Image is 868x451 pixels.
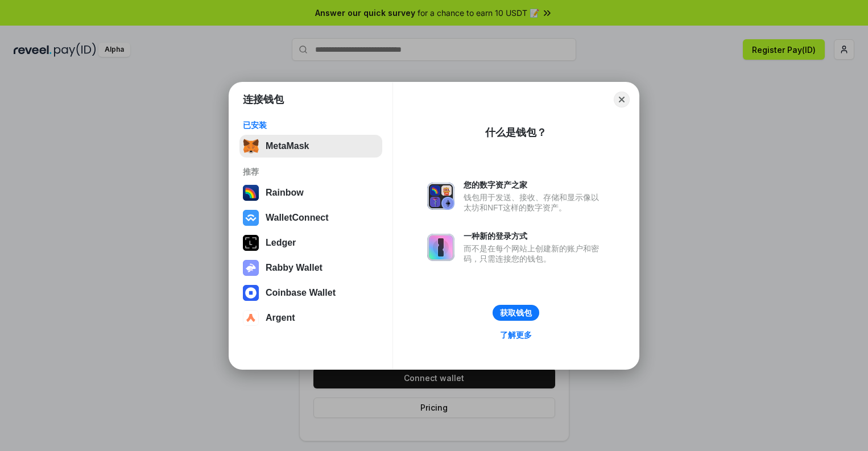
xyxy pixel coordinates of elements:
button: Rabby Wallet [239,256,382,279]
button: Close [614,92,630,107]
h1: 连接钱包 [243,93,284,106]
button: Rainbow [239,181,382,204]
div: 一种新的登录方式 [464,231,605,241]
div: Ledger [266,238,296,248]
div: Rabby Wallet [266,263,323,273]
div: 钱包用于发送、接收、存储和显示像以太坊和NFT这样的数字资产。 [464,192,605,213]
a: 了解更多 [493,328,539,342]
img: svg+xml,%3Csvg%20xmlns%3D%22http%3A%2F%2Fwww.w3.org%2F2000%2Fsvg%22%20fill%3D%22none%22%20viewBox... [427,183,454,210]
img: svg+xml,%3Csvg%20xmlns%3D%22http%3A%2F%2Fwww.w3.org%2F2000%2Fsvg%22%20fill%3D%22none%22%20viewBox... [427,234,454,261]
div: Coinbase Wallet [266,288,336,298]
button: WalletConnect [239,206,382,229]
div: 已安装 [243,120,379,130]
button: Ledger [239,231,382,254]
div: 什么是钱包？ [485,126,547,139]
div: WalletConnect [266,213,329,223]
img: svg+xml,%3Csvg%20width%3D%2228%22%20height%3D%2228%22%20viewBox%3D%220%200%2028%2028%22%20fill%3D... [243,310,259,326]
div: 了解更多 [500,330,532,340]
div: Rainbow [266,188,304,198]
div: Argent [266,313,295,323]
button: 获取钱包 [493,305,539,321]
img: svg+xml,%3Csvg%20xmlns%3D%22http%3A%2F%2Fwww.w3.org%2F2000%2Fsvg%22%20fill%3D%22none%22%20viewBox... [243,260,259,276]
div: 而不是在每个网站上创建新的账户和密码，只需连接您的钱包。 [464,243,605,264]
img: svg+xml,%3Csvg%20fill%3D%22none%22%20height%3D%2233%22%20viewBox%3D%220%200%2035%2033%22%20width%... [243,138,259,154]
button: Argent [239,307,382,329]
div: MetaMask [266,141,309,151]
div: 获取钱包 [500,308,532,318]
img: svg+xml,%3Csvg%20width%3D%2228%22%20height%3D%2228%22%20viewBox%3D%220%200%2028%2028%22%20fill%3D... [243,285,259,301]
div: 您的数字资产之家 [464,180,605,190]
img: svg+xml,%3Csvg%20xmlns%3D%22http%3A%2F%2Fwww.w3.org%2F2000%2Fsvg%22%20width%3D%2228%22%20height%3... [243,235,259,251]
button: MetaMask [239,135,382,158]
img: svg+xml,%3Csvg%20width%3D%2228%22%20height%3D%2228%22%20viewBox%3D%220%200%2028%2028%22%20fill%3D... [243,210,259,226]
button: Coinbase Wallet [239,282,382,304]
img: svg+xml,%3Csvg%20width%3D%22120%22%20height%3D%22120%22%20viewBox%3D%220%200%20120%20120%22%20fil... [243,185,259,201]
div: 推荐 [243,167,379,177]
